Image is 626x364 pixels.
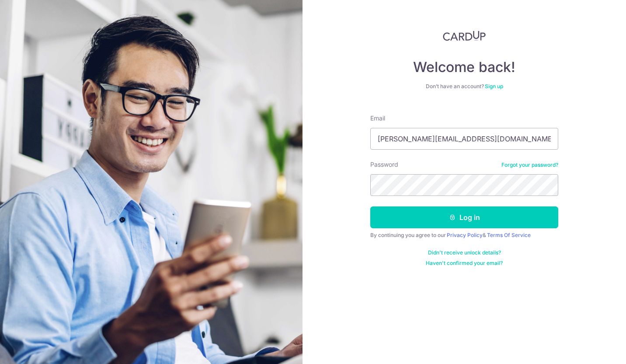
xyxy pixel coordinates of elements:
input: Enter your Email [370,128,558,150]
a: Privacy Policy [447,232,483,238]
img: CardUp Logo [443,31,486,41]
a: Forgot your password? [501,161,558,168]
button: Log in [370,206,558,228]
a: Didn't receive unlock details? [428,249,501,256]
div: Don’t have an account? [370,83,558,90]
a: Terms Of Service [487,232,531,238]
h4: Welcome back! [370,58,558,76]
div: By continuing you agree to our & [370,232,558,239]
a: Haven't confirmed your email? [426,260,503,267]
a: Sign up [485,83,503,89]
label: Password [370,160,398,169]
label: Email [370,114,385,123]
